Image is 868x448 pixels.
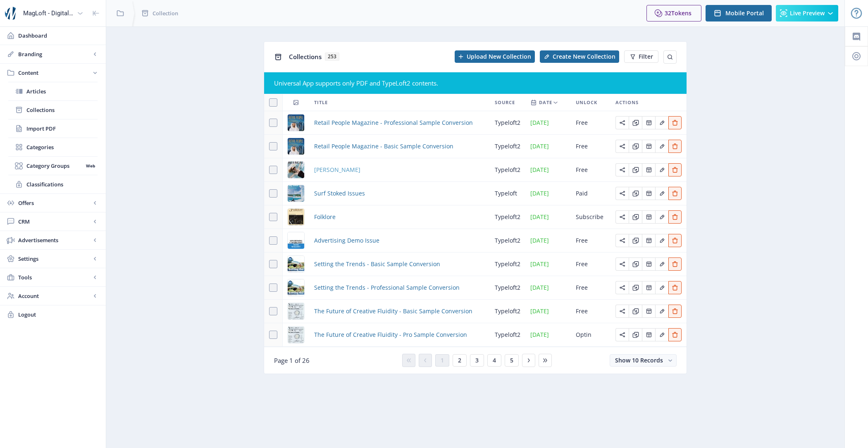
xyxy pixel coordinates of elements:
span: Actions [615,98,639,107]
span: Category Groups [26,162,83,170]
nb-badge: Web [83,162,98,170]
td: typeloft2 [490,276,525,300]
span: Advertising Demo Issue [314,236,379,245]
span: 5 [510,357,513,364]
button: 3 [470,354,484,367]
a: Edit page [668,189,682,197]
span: Page 1 of 26 [274,356,310,365]
td: typeloft2 [490,323,525,347]
span: 4 [493,357,496,364]
a: Edit page [668,165,682,173]
span: Collections [26,106,98,114]
span: Content [18,69,91,77]
span: Folklore [314,212,336,222]
a: Edit page [642,212,655,220]
span: Source [495,98,515,107]
a: Retail People Magazine - Basic Sample Conversion [314,141,453,151]
a: Edit page [642,165,655,173]
a: Edit page [629,260,642,267]
a: New page [535,50,619,63]
a: Edit page [655,260,668,267]
img: e146c927-3abc-4100-ba85-6635b28db74f.jpg [288,279,304,296]
a: Articles [8,82,98,100]
td: Free [571,229,610,253]
a: Edit page [642,260,655,267]
span: Show 10 Records [615,356,663,364]
button: Show 10 Records [610,354,677,367]
td: [DATE] [525,253,571,276]
td: Free [571,276,610,300]
a: The Future of Creative Fluidity - Pro Sample Conversion [314,330,467,340]
img: cover.jpg [288,232,304,249]
a: Edit page [655,307,668,315]
a: Setting the Trends - Professional Sample Conversion [314,283,460,293]
span: Unlock [576,98,597,107]
a: Edit page [629,118,642,126]
a: Edit page [629,283,642,291]
td: Optin [571,323,610,347]
td: Free [571,300,610,323]
a: Edit page [615,118,629,126]
td: [DATE] [525,182,571,205]
a: Edit page [668,118,682,126]
span: Logout [18,310,99,319]
span: Articles [26,87,98,95]
a: Edit page [642,142,655,150]
td: [DATE] [525,205,571,229]
img: cover.png [288,185,304,202]
span: Tokens [671,9,692,17]
button: Mobile Portal [706,5,772,21]
a: Edit page [642,330,655,338]
a: Surf Stoked Issues [314,188,365,198]
app-collection-view: Collections [264,41,687,374]
img: bb4f057e-f87b-48a0-9d1f-33cb564c5957.jpg [288,114,304,131]
a: Category GroupsWeb [8,157,98,175]
td: Paid [571,182,610,205]
a: Edit page [655,212,668,220]
a: Edit page [615,142,629,150]
a: Edit page [615,212,629,220]
a: Edit page [615,260,629,267]
span: 253 [325,52,339,61]
span: Create New Collection [553,53,615,60]
td: Free [571,253,610,276]
span: CRM [18,217,91,226]
span: Upload New Collection [467,53,531,60]
a: Edit page [615,330,629,338]
td: typeloft2 [490,229,525,253]
td: typeloft2 [490,253,525,276]
img: 5a9bd3d0-a4a3-4279-9cff-a6e5d8bb67f1.jpg [288,303,304,319]
a: Edit page [668,212,682,220]
span: Categories [26,143,98,151]
td: [DATE] [525,111,571,135]
a: Edit page [629,307,642,315]
a: Edit page [655,236,668,244]
div: Universal App supports only PDF and TypeLoft2 contents. [274,79,677,87]
a: Edit page [668,330,682,338]
img: 5a9bd3d0-a4a3-4279-9cff-a6e5d8bb67f1.jpg [288,326,304,343]
a: Collections [8,101,98,119]
img: 40d4bfd7-21f1-4f50-982a-42d622fd26fa.jpg [288,162,304,178]
a: Edit page [655,118,668,126]
a: Edit page [655,283,668,291]
span: Mobile Portal [725,10,764,17]
button: 32Tokens [646,5,701,21]
button: Filter [624,50,658,63]
span: Tools [18,273,91,281]
span: Date [539,98,552,107]
div: MagLoft - Digital Magazine [23,4,74,22]
td: [DATE] [525,229,571,253]
button: 2 [453,354,467,367]
span: Live Preview [790,10,825,17]
td: typeloft2 [490,158,525,182]
span: Classifications [26,180,98,188]
td: Free [571,135,610,158]
a: Retail People Magazine - Professional Sample Conversion [314,118,473,128]
a: Edit page [655,330,668,338]
a: Edit page [629,212,642,220]
td: typeloft2 [490,135,525,158]
button: 5 [505,354,519,367]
